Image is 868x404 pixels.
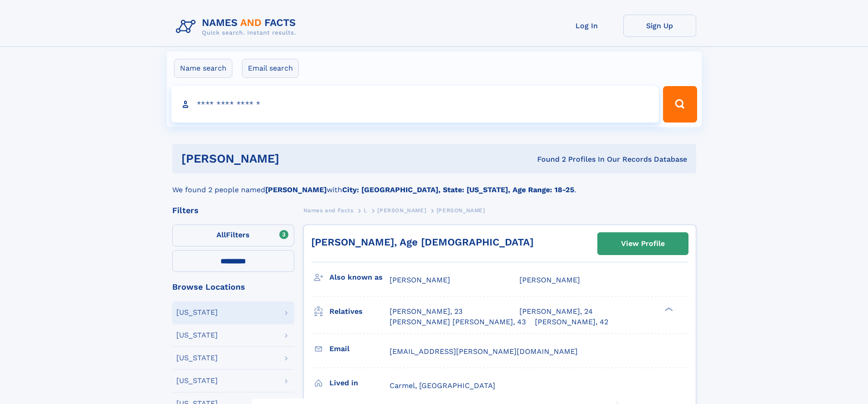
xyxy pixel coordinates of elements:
a: [PERSON_NAME] [PERSON_NAME], 43 [390,317,526,327]
span: Carmel, [GEOGRAPHIC_DATA] [390,381,495,390]
span: All [216,230,226,239]
h1: [PERSON_NAME] [181,153,408,164]
b: City: [GEOGRAPHIC_DATA], State: [US_STATE], Age Range: 18-25 [342,185,574,194]
a: [PERSON_NAME], 42 [535,317,608,327]
a: [PERSON_NAME], 23 [390,307,462,317]
a: Sign Up [623,15,696,37]
label: Email search [242,59,299,78]
span: [PERSON_NAME] [390,276,450,284]
div: ❯ [663,307,673,312]
a: Log In [550,15,623,37]
div: Browse Locations [172,283,294,291]
h3: Email [329,341,390,357]
div: We found 2 people named with . [172,174,696,195]
img: Logo Names and Facts [172,15,303,39]
input: search input [171,86,659,123]
a: [PERSON_NAME], 24 [519,307,593,317]
span: L [364,207,367,214]
div: [US_STATE] [176,377,218,384]
label: Filters [172,225,294,246]
span: [EMAIL_ADDRESS][PERSON_NAME][DOMAIN_NAME] [390,347,578,356]
span: [PERSON_NAME] [519,276,580,284]
a: [PERSON_NAME], Age [DEMOGRAPHIC_DATA] [311,236,534,248]
a: View Profile [598,233,688,255]
a: L [364,205,367,216]
button: Search Button [663,86,697,123]
div: [US_STATE] [176,354,218,362]
span: [PERSON_NAME] [437,207,485,214]
h3: Relatives [329,304,390,319]
b: [PERSON_NAME] [265,185,327,194]
a: [PERSON_NAME] [377,205,426,216]
div: [US_STATE] [176,309,218,316]
h3: Also known as [329,270,390,285]
div: View Profile [621,233,665,254]
h3: Lived in [329,375,390,391]
div: Found 2 Profiles In Our Records Database [408,154,687,164]
div: [US_STATE] [176,332,218,339]
div: Filters [172,206,294,215]
a: Names and Facts [303,205,354,216]
span: [PERSON_NAME] [377,207,426,214]
label: Name search [174,59,232,78]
